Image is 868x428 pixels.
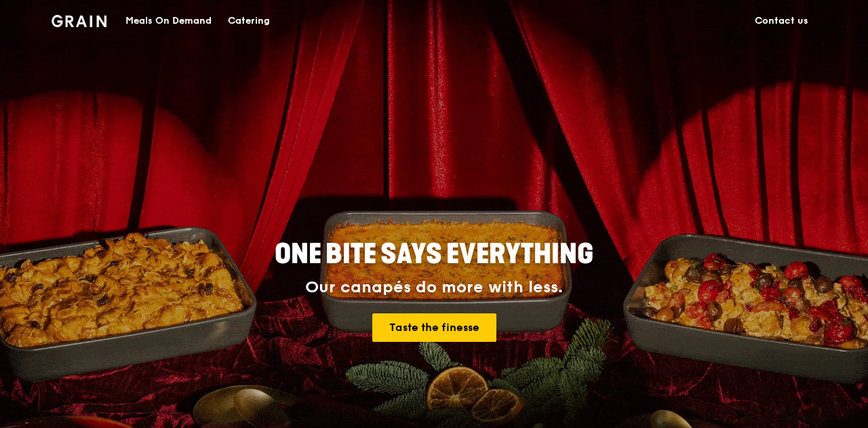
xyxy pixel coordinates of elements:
[228,1,270,41] div: Catering
[275,238,593,271] span: ONE BITE SAYS EVERYTHING
[52,15,106,27] img: Grain
[190,278,678,297] div: Our canapés do more with less.
[372,313,496,342] a: Taste the finesse
[747,1,816,41] a: Contact us
[125,1,212,41] div: Meals On Demand
[220,1,278,41] a: Catering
